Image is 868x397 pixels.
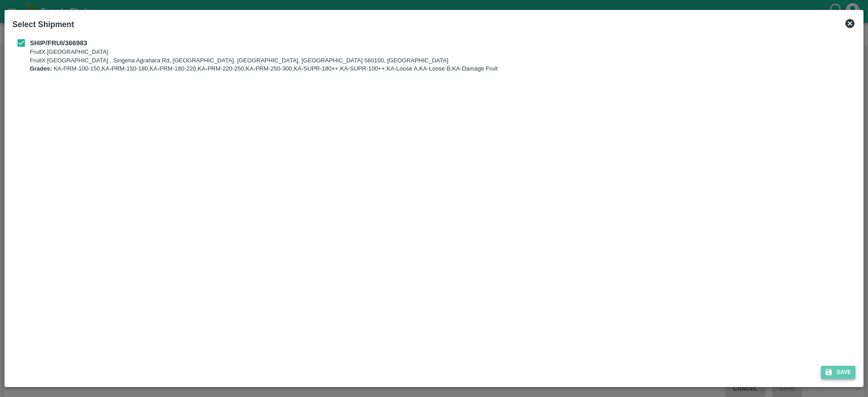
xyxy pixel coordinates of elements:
[30,57,498,65] p: FruitX [GEOGRAPHIC_DATA] , Singena Agrahara Rd, [GEOGRAPHIC_DATA], [GEOGRAPHIC_DATA], [GEOGRAPHIC...
[30,39,87,47] b: SHIP/FRUI/366983
[30,65,498,73] p: KA-PRM-100-150,KA-PRM-150-180,KA-PRM-180-220,KA-PRM-220-250,KA-PRM-250-300,KA-SUPR-180++,KA-SUPR-...
[30,48,498,57] p: FruitX [GEOGRAPHIC_DATA]
[13,20,74,29] b: Select Shipment
[821,366,855,379] button: Save
[30,65,52,72] b: Grades:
